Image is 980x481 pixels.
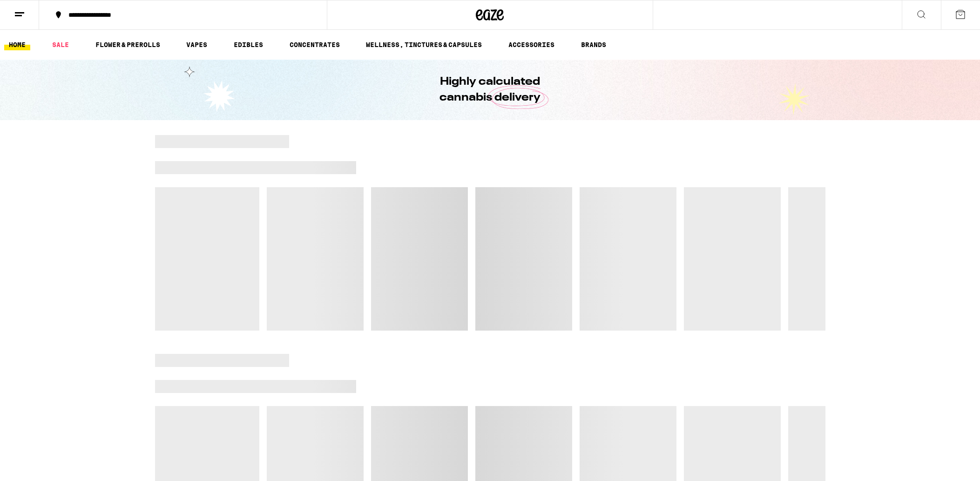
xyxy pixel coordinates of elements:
a: VAPES [182,39,212,50]
a: BRANDS [576,39,611,50]
a: WELLNESS, TINCTURES & CAPSULES [361,39,487,50]
h1: Highly calculated cannabis delivery [413,74,567,106]
a: HOME [4,39,30,50]
a: CONCENTRATES [285,39,345,50]
a: SALE [47,39,74,50]
a: FLOWER & PREROLLS [91,39,165,50]
a: ACCESSORIES [504,39,559,50]
a: EDIBLES [229,39,268,50]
